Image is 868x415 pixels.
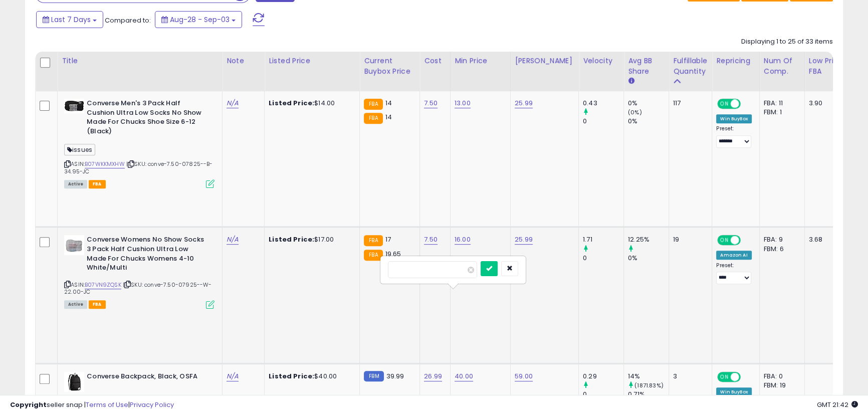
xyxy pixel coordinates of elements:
[716,251,751,260] div: Amazon AI
[87,235,208,275] b: Converse Womens No Show Socks 3 Pack Half Cushion Ultra Low Made For Chucks Womens 4-10 White/Multi
[385,249,401,259] span: 19.65
[764,108,797,117] div: FBM: 1
[739,372,755,381] span: OFF
[716,125,752,148] div: Preset:
[269,235,314,244] b: Listed Price:
[455,56,506,66] div: Min Price
[628,77,634,86] small: Avg BB Share.
[269,98,314,108] b: Listed Price:
[64,281,212,296] span: | SKU: conve-7.50-07925--W-22.00-JC
[64,372,84,392] img: 41huk1F2HcL._SL40_.jpg
[583,99,623,108] div: 0.43
[628,56,665,77] div: Avg BB Share
[628,372,669,381] div: 14%
[64,144,95,155] span: issues
[269,372,352,381] div: $40.00
[85,281,121,289] a: B07VN9ZQSK
[424,371,442,381] a: 26.99
[716,262,752,285] div: Preset:
[718,372,731,381] span: ON
[269,371,314,381] b: Listed Price:
[269,56,355,66] div: Listed Price
[764,245,797,254] div: FBM: 6
[424,56,446,66] div: Cost
[628,99,669,108] div: 0%
[628,108,642,116] small: (0%)
[673,235,704,244] div: 19
[583,56,619,66] div: Velocity
[515,371,533,381] a: 59.00
[515,98,533,108] a: 25.99
[155,11,242,28] button: Aug-28 - Sep-03
[739,236,755,245] span: OFF
[764,56,800,77] div: Num of Comp.
[170,15,230,25] span: Aug-28 - Sep-03
[628,117,669,126] div: 0%
[64,99,84,113] img: 41boDshFj+L._SL40_.jpg
[364,235,382,246] small: FBA
[809,99,842,108] div: 3.90
[386,371,404,381] span: 39.99
[64,235,84,255] img: 41+EMBb5YIL._SL40_.jpg
[364,250,382,261] small: FBA
[51,15,91,25] span: Last 7 Days
[718,236,731,245] span: ON
[583,235,623,244] div: 1.71
[764,372,797,381] div: FBA: 0
[269,99,352,108] div: $14.00
[364,99,382,110] small: FBA
[64,99,214,187] div: ASIN:
[583,254,623,263] div: 0
[64,180,87,188] span: All listings currently available for purchase on Amazon
[455,98,471,108] a: 13.00
[227,371,239,381] a: N/A
[673,372,704,381] div: 3
[628,235,669,244] div: 12.25%
[764,381,797,390] div: FBM: 19
[673,56,708,77] div: Fulfillable Quantity
[515,235,533,245] a: 25.99
[87,99,208,138] b: Converse Men's 3 Pack Half Cushion Ultra Low Socks No Show Made For Chucks Shoe Size 6-12 (Black)
[634,381,664,389] small: (1871.83%)
[87,372,208,384] b: Converse Backpack, Black, OSFA
[36,11,103,28] button: Last 7 Days
[227,235,239,245] a: N/A
[515,56,574,66] div: [PERSON_NAME]
[269,235,352,244] div: $17.00
[105,16,151,25] span: Compared to:
[10,400,174,410] div: seller snap | |
[364,113,382,124] small: FBA
[455,371,473,381] a: 40.00
[62,56,218,66] div: Title
[227,56,260,66] div: Note
[64,300,87,309] span: All listings currently available for purchase on Amazon
[385,235,391,244] span: 17
[718,100,731,108] span: ON
[764,99,797,108] div: FBA: 11
[85,160,125,168] a: B07WKKMXHW
[364,371,383,381] small: FBM
[764,235,797,244] div: FBA: 9
[364,56,415,77] div: Current Buybox Price
[716,56,755,66] div: Repricing
[583,117,623,126] div: 0
[424,98,438,108] a: 7.50
[628,254,669,263] div: 0%
[10,400,47,409] strong: Copyright
[385,98,392,108] span: 14
[227,98,239,108] a: N/A
[385,112,392,122] span: 14
[809,56,845,77] div: Low Price FBA
[89,180,106,188] span: FBA
[716,114,752,123] div: Win BuyBox
[89,300,106,309] span: FBA
[739,100,755,108] span: OFF
[86,400,128,409] a: Terms of Use
[583,372,623,381] div: 0.29
[673,99,704,108] div: 117
[741,37,833,47] div: Displaying 1 to 25 of 33 items
[809,235,842,244] div: 3.68
[817,400,858,409] span: 2025-09-11 21:42 GMT
[64,160,213,175] span: | SKU: conve-7.50-07825--B-34.95-JC
[64,235,214,307] div: ASIN:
